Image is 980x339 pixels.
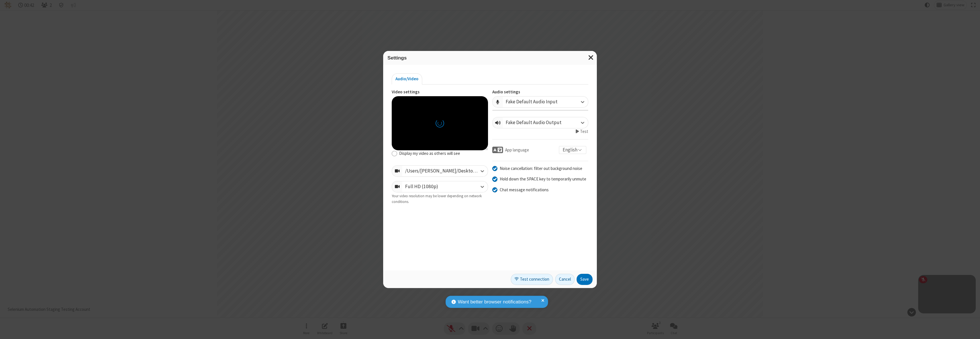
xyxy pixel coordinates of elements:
[559,146,586,154] div: English selected
[405,167,488,175] div: /Users/[PERSON_NAME]/Desktop/selenium-nodejs/documents/media_test.y4m
[585,51,597,65] button: Close modal
[511,274,553,285] a: Test connection
[503,146,531,154] span: App language
[506,98,567,106] div: Fake Default Audio Input
[387,55,593,61] h3: Settings
[555,274,575,285] button: Cancel
[392,89,488,95] label: Video settings
[405,183,448,190] div: Full HD (1080p)
[392,73,422,85] button: Audio/Video
[576,128,588,135] button: Test
[506,119,571,126] div: Fake Default Audio Output
[500,165,588,172] label: Noise cancellation: filter out background noise
[458,298,531,306] span: Want better browser notifications?
[392,193,488,204] div: Your video resolution may be lower depending on network conditions.
[399,150,488,157] label: Display my video as others will see
[500,176,588,182] label: Hold down the SPACE key to temporarily unmute
[577,274,593,285] button: Save
[492,89,589,95] label: Audio settings
[500,187,588,193] label: Chat message notifications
